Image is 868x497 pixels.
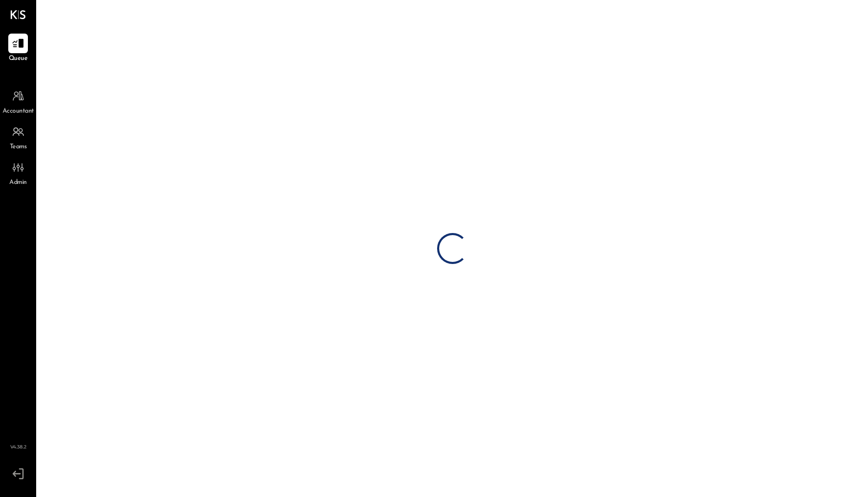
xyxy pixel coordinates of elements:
a: Accountant [1,86,36,116]
a: Teams [1,122,36,152]
a: Admin [1,158,36,188]
span: Admin [9,178,27,188]
span: Accountant [3,107,34,116]
a: Queue [1,34,36,64]
span: Teams [10,143,27,152]
span: Queue [9,54,28,64]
